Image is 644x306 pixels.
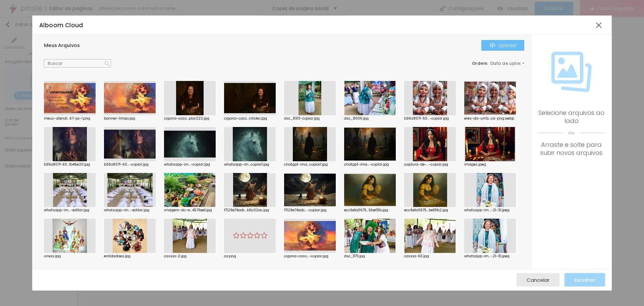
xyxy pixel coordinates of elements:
[551,52,592,92] img: Icone
[164,209,216,212] div: imagem-do-w...4576ee1.jpg
[44,209,96,212] div: whatsapp-im...-editar.jpg
[517,273,559,287] button: Cancelar
[44,59,111,68] input: Buscar
[164,117,216,120] div: cigana-cass...piar222.jpg
[284,209,336,212] div: f7129e74adc...-copiar.jpg
[44,163,96,166] div: b36a807f-60...1b46e20.jpg
[575,277,595,283] span: Escolher
[538,125,605,141] span: ou
[284,163,336,166] div: chatgpt-ima...copiar1.jpg
[538,109,605,157] div: Selecione arquivos ao lado Arraste e solte para subir novos arquivos
[464,255,516,258] div: whatsapp-im...-21-31.jpeg
[105,61,109,66] img: Icone
[344,117,396,120] div: dsc_8006.jpg
[490,43,516,48] div: Upload
[44,117,96,120] div: meus-atendi...67-px-1.png
[44,42,80,49] span: Meus Arquivos
[344,255,396,258] div: dsc_1173.jpg
[344,209,396,212] div: ecc6e1a0675...5bef31b.jpg
[464,117,516,120] div: eres-da-umb...ca-png.webp
[104,209,156,212] div: whatsapp-im...-editar.jpg
[104,255,156,258] div: entidadaes.jpg
[490,61,525,65] span: Data de upload
[565,273,605,287] button: Escolher
[464,163,516,166] div: images.jpeg
[404,255,456,258] div: cassia-60.jpg
[164,255,216,258] div: cassia-2.jpg
[164,163,216,166] div: whatsapp-im...-copiar.jpg
[404,209,456,212] div: ecc6e1a0675...bef31b2.jpg
[472,61,524,65] div: :
[404,117,456,120] div: b36a807f-60...-copiar.jpg
[224,255,276,258] div: ca.png
[472,60,488,66] span: Ordem
[490,43,495,48] img: Icone
[527,277,549,283] span: Cancelar
[39,21,83,29] span: Alboom Cloud
[44,255,96,258] div: orixas.jpg
[104,117,156,120] div: banner-limpo.jpg
[464,209,516,212] div: whatsapp-im...-21-31.jpeg
[104,163,156,166] div: b36a807f-60...-copiar.jpg
[224,209,276,212] div: f7129e74adc...b5c02ac.jpg
[284,117,336,120] div: dsc_8313-copiar.jpg
[224,163,276,166] div: whatsapp-im...copiar1.jpg
[344,163,396,166] div: chatgpt-ima...-copiar.jpg
[481,40,524,51] button: IconeUpload
[404,163,456,166] div: captura-de-...-copiar.jpg
[224,117,276,120] div: cigana-cass...nitidez.jpg
[284,255,336,258] div: cigana-cass...-copiar.jpg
